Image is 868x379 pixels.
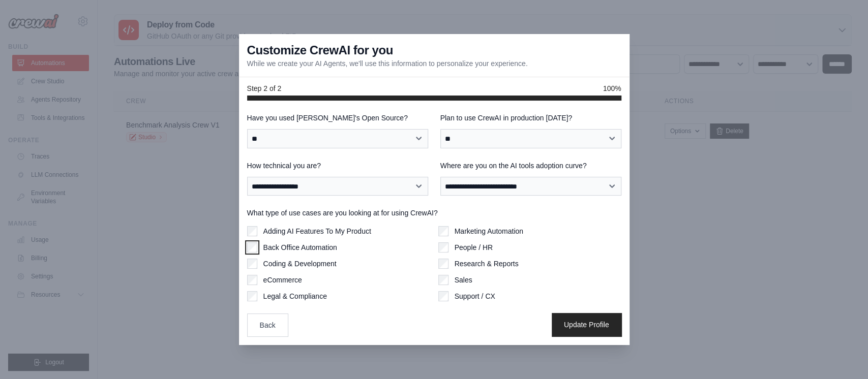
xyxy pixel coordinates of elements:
[263,242,337,252] label: Back Office Automation
[455,275,472,285] label: Sales
[247,42,393,58] h3: Customize CrewAI for you
[455,291,495,301] label: Support / CX
[263,275,302,285] label: eCommerce
[455,226,523,236] label: Marketing Automation
[440,113,621,123] label: Plan to use CrewAI in production [DATE]?
[603,83,621,93] span: 100%
[263,291,327,301] label: Legal & Compliance
[247,313,288,337] button: Back
[247,208,621,218] label: What type of use cases are you looking at for using CrewAI?
[247,58,528,69] p: While we create your AI Agents, we'll use this information to personalize your experience.
[552,313,621,336] button: Update Profile
[263,259,337,269] label: Coding & Development
[247,113,428,123] label: Have you used [PERSON_NAME]'s Open Source?
[440,161,621,171] label: Where are you on the AI tools adoption curve?
[247,161,428,171] label: How technical you are?
[817,330,868,379] iframe: Chat Widget
[455,242,493,252] label: People / HR
[247,83,282,93] span: Step 2 of 2
[263,226,371,236] label: Adding AI Features To My Product
[455,259,519,269] label: Research & Reports
[817,330,868,379] div: Widget de chat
